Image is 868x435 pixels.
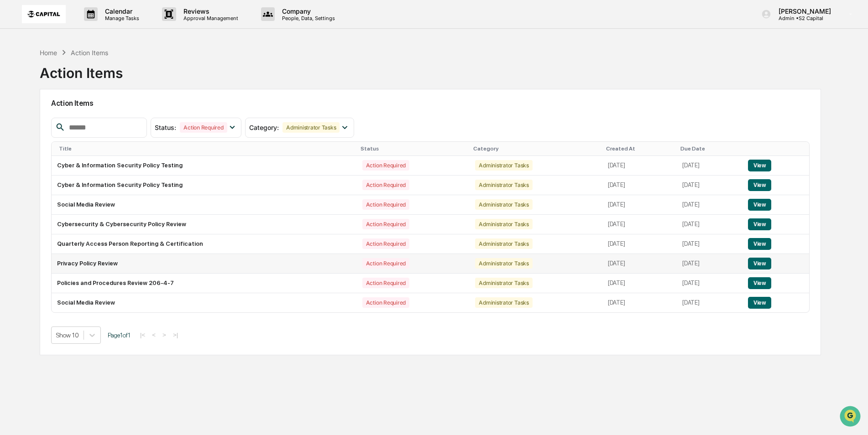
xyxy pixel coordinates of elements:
button: View [748,160,771,171]
div: Action Required [362,160,409,171]
div: 🗄️ [66,116,73,123]
a: 🔎Data Lookup [5,129,61,145]
td: [DATE] [677,176,743,195]
td: Social Media Review [52,195,357,215]
div: Action Required [362,258,409,269]
span: Attestations [75,115,113,124]
div: Created At [606,145,673,152]
td: [DATE] [602,234,677,254]
button: < [149,331,158,339]
iframe: Open customer support [839,405,863,430]
img: logo [22,5,66,24]
p: Reviews [176,7,243,15]
td: [DATE] [602,274,677,293]
td: [DATE] [677,274,743,293]
div: We're available if you need us! [31,79,115,86]
div: Action Required [362,199,409,210]
a: View [748,162,771,169]
td: [DATE] [677,195,743,215]
button: View [748,238,771,250]
td: [DATE] [602,293,677,312]
button: View [748,218,771,230]
button: > [160,331,169,339]
div: Action Required [362,297,409,308]
span: Pylon [91,155,110,161]
td: Cybersecurity & Cybersecurity Policy Review [52,215,357,234]
p: [PERSON_NAME] [771,7,836,15]
div: Action Required [362,219,409,229]
div: Administrator Tasks [475,219,532,229]
a: View [748,280,771,286]
a: View [748,201,771,208]
td: [DATE] [602,254,677,274]
button: View [748,258,771,269]
td: [DATE] [602,156,677,176]
td: Cyber & Information Security Policy Testing [52,176,357,195]
h2: Action Items [51,99,810,108]
p: Approval Management [176,15,243,21]
button: View [748,277,771,289]
span: Category : [249,124,279,131]
div: Action Items [71,49,108,57]
div: Status [361,145,466,152]
a: 🖐️Preclearance [5,111,63,128]
td: Quarterly Access Person Reporting & Certification [52,234,357,254]
td: Policies and Procedures Review 206-4-7 [52,274,357,293]
div: Action Required [362,180,409,190]
div: Administrator Tasks [475,180,532,190]
div: Home [40,49,57,57]
td: Cyber & Information Security Policy Testing [52,156,357,176]
a: View [748,299,771,306]
img: 1746055101610-c473b297-6a78-478c-a979-82029cc54cd1 [9,70,26,86]
div: Due Date [680,145,739,152]
p: Admin • S2 Capital [771,15,836,21]
span: Status : [155,124,176,131]
p: How can we help? [9,19,166,34]
span: Page 1 of 1 [108,331,131,339]
td: Privacy Policy Review [52,254,357,274]
td: [DATE] [677,215,743,234]
div: Administrator Tasks [475,238,532,249]
span: Data Lookup [18,132,58,141]
p: People, Data, Settings [275,15,340,21]
button: |< [137,331,148,339]
a: Powered byPylon [64,154,110,161]
td: [DATE] [677,234,743,254]
td: [DATE] [677,156,743,176]
div: Start new chat [31,70,150,79]
span: Preclearance [18,115,59,124]
div: Administrator Tasks [475,199,532,210]
div: 🖐️ [9,116,16,123]
a: View [748,260,771,267]
a: View [748,221,771,228]
div: Administrator Tasks [475,258,532,269]
a: 🗄️Attestations [63,111,117,128]
a: View [748,240,771,247]
div: Administrator Tasks [475,278,532,288]
div: Action Required [362,278,409,288]
a: View [748,181,771,188]
button: >| [170,331,181,339]
div: Category [473,145,599,152]
div: Action Required [362,238,409,249]
button: View [748,179,771,191]
div: 🔎 [9,133,16,140]
div: Title [59,145,353,152]
td: [DATE] [677,254,743,274]
div: Action Items [40,57,123,81]
p: Manage Tasks [98,15,144,21]
div: Action Required [180,122,227,133]
button: Start new chat [155,72,166,83]
div: Administrator Tasks [475,297,532,308]
p: Company [275,7,340,15]
td: [DATE] [602,215,677,234]
div: Administrator Tasks [282,122,340,133]
td: [DATE] [677,293,743,312]
p: Calendar [98,7,144,15]
td: [DATE] [602,195,677,215]
button: View [748,297,771,309]
div: Administrator Tasks [475,160,532,171]
td: Social Media Review [52,293,357,312]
